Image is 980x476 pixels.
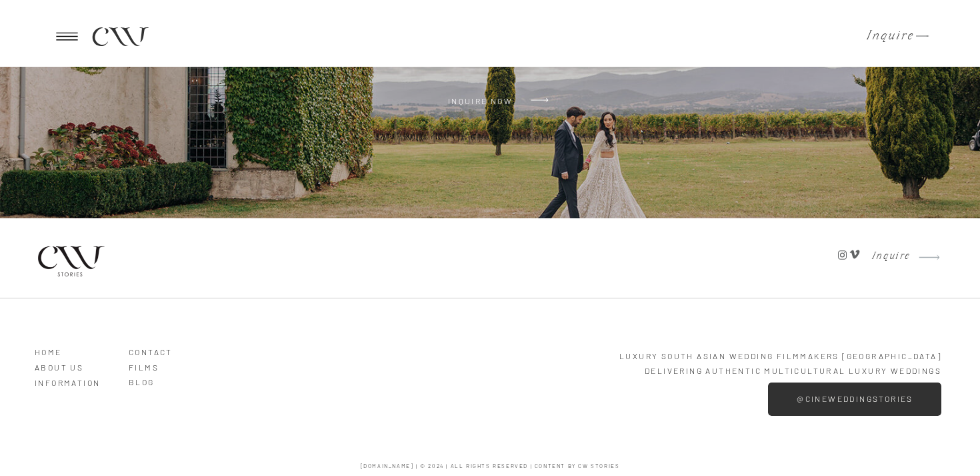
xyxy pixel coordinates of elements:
[35,374,111,386] a: Information
[129,373,205,385] a: BLOG
[129,359,205,371] a: Films
[866,251,911,264] a: Inquire
[555,349,941,379] p: LUXURY South Asian Wedding Filmmakers [GEOGRAPHIC_DATA] Delivering Authentic multicultural Luxury...
[129,343,205,355] a: Contact
[425,97,535,105] a: Inquire Now
[35,359,111,371] a: ABOUT US
[35,343,111,355] a: HOME
[91,24,147,48] a: CW
[786,395,924,403] a: @cineweddingstories
[90,461,890,470] h3: [DOMAIN_NAME] | © 2024 | ALL RIGHTS RESERVED | content by CW Stories
[867,29,906,43] a: Inquire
